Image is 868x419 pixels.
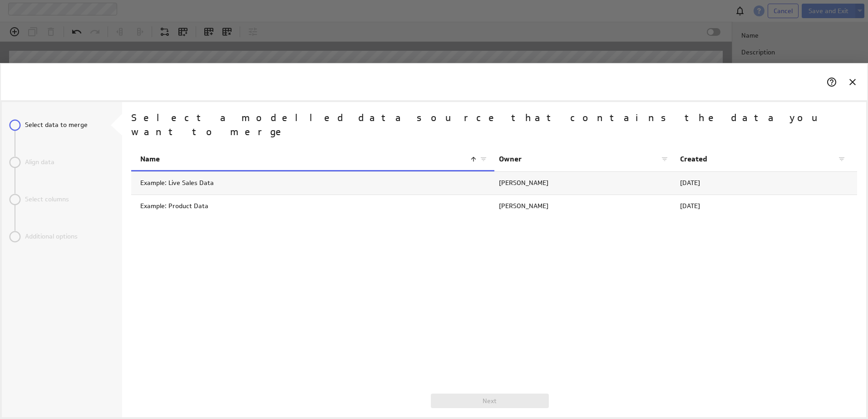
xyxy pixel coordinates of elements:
[660,154,670,164] div: Apply Filter
[470,156,477,163] div: Sort ascending
[499,178,671,188] div: Example: Live Sales Data
[483,397,497,405] span: Next
[680,201,848,211] div: Example: Product Data
[680,156,835,163] span: Created
[499,156,659,163] span: Owner
[25,195,69,204] p: Select columns
[499,201,671,211] div: Example: Product Data
[837,154,847,164] div: Apply Filter
[25,232,78,241] p: Additional options
[140,201,208,211] div: Example: Product Data
[140,156,470,163] span: Name
[140,178,214,188] div: Example: Live Sales Data
[431,394,549,408] button: Next
[845,74,860,90] div: Cancel
[680,178,848,188] div: Example: Live Sales Data
[478,154,488,164] div: Apply Filter
[131,111,854,140] h2: Select a modelled data source that contains the data you want to merge
[25,157,54,167] p: Align data
[25,120,88,130] p: Select data to merge
[824,74,839,90] div: Help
